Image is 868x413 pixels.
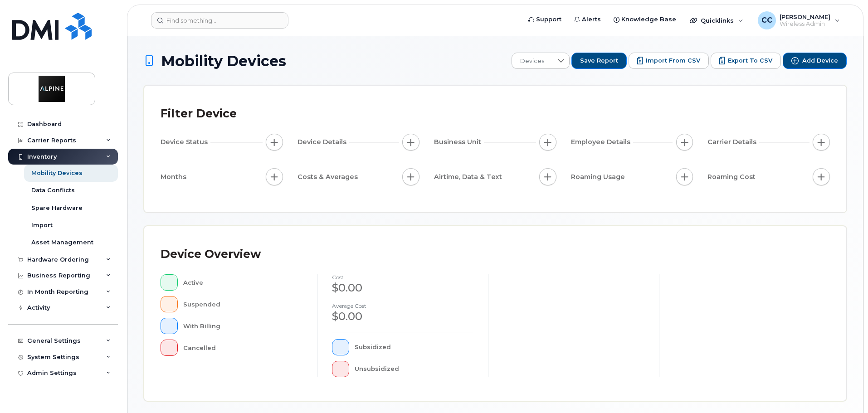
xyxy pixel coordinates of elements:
span: Months [161,172,189,182]
span: Mobility Devices [161,53,286,69]
span: Roaming Usage [571,172,628,182]
div: $0.00 [332,280,473,296]
button: Export to CSV [711,53,781,69]
div: Suspended [183,296,303,312]
span: Carrier Details [707,137,759,147]
span: Business Unit [434,137,484,147]
h4: cost [332,274,473,280]
div: Active [183,274,303,291]
span: Employee Details [571,137,633,147]
span: Device Details [297,137,349,147]
div: Filter Device [161,102,237,126]
div: Subsidized [355,339,474,355]
span: Import from CSV [646,57,700,65]
button: Save Report [571,53,627,69]
span: Add Device [802,57,838,65]
button: Import from CSV [629,53,709,69]
div: Device Overview [161,243,261,266]
span: Roaming Cost [707,172,758,182]
div: Cancelled [183,340,303,356]
h4: Average cost [332,303,473,309]
span: Device Status [161,137,210,147]
span: Airtime, Data & Text [434,172,505,182]
span: Devices [512,53,552,69]
button: Add Device [783,53,847,69]
div: Unsubsidized [355,361,474,377]
span: Save Report [580,57,618,65]
div: $0.00 [332,309,473,324]
span: Export to CSV [728,57,772,65]
div: With Billing [183,318,303,334]
span: Costs & Averages [297,172,361,182]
